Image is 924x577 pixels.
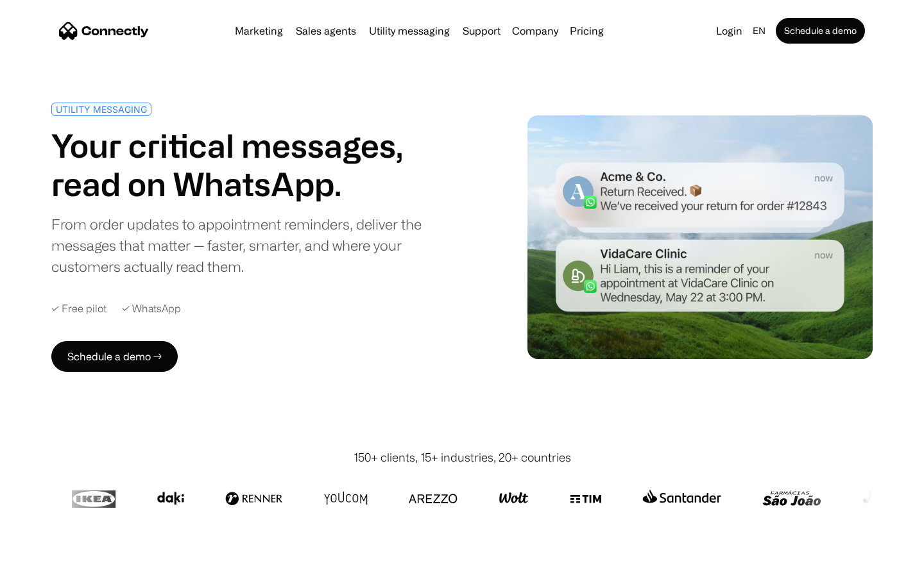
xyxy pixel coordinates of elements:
div: From order updates to appointment reminders, deliver the messages that matter — faster, smarter, ... [51,213,457,277]
a: Utility messaging [364,26,455,36]
div: ✓ WhatsApp [122,303,181,315]
div: 150+ clients, 15+ industries, 20+ countries [354,449,571,466]
aside: Language selected: English [13,553,77,573]
a: Login [711,22,748,40]
div: UTILITY MESSAGING [56,105,147,114]
ul: Language list [26,555,77,573]
a: Marketing [230,26,288,36]
a: Sales agents [291,26,361,36]
div: ✓ Free pilot [51,303,107,315]
a: Pricing [565,26,609,36]
a: Schedule a demo [776,18,865,44]
a: Support [458,26,506,36]
a: Schedule a demo → [51,341,178,372]
div: Company [512,22,558,40]
div: en [753,22,766,40]
h1: Your critical messages, read on WhatsApp. [51,126,457,203]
